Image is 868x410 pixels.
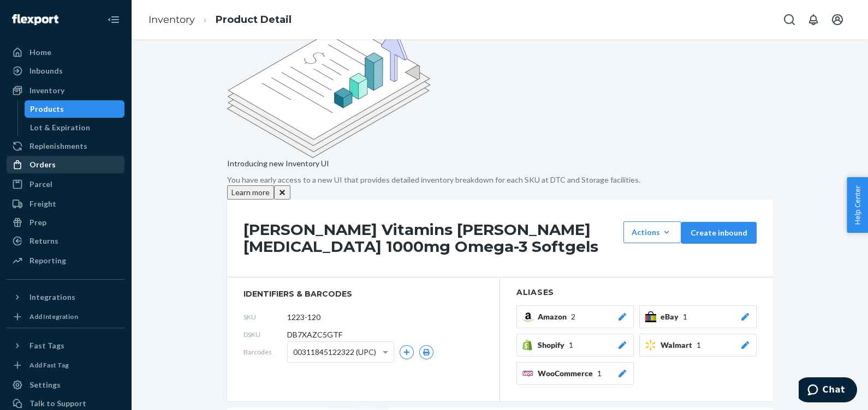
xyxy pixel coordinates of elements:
[661,311,683,322] span: eBay
[29,217,46,228] div: Prep
[516,362,634,385] button: WooCommerce1
[29,379,61,390] div: Settings
[227,185,274,200] button: Learn more
[516,334,634,357] button: Shopify1
[243,347,287,357] span: Barcodes
[7,137,124,155] a: Replenishments
[29,398,86,409] div: Talk to Support
[683,311,687,322] span: 1
[7,376,124,394] a: Settings
[29,198,56,209] div: Freight
[227,158,772,169] p: Introducing new Inventory UI
[681,222,757,244] button: Create inbound
[571,311,575,322] span: 2
[29,360,69,370] div: Add Fast Tag
[29,141,87,152] div: Replenishments
[7,44,124,61] a: Home
[7,310,124,323] a: Add Integration
[243,221,618,255] h1: [PERSON_NAME] Vitamins [PERSON_NAME] [MEDICAL_DATA] 1000mg Omega-3 Softgels
[29,312,78,321] div: Add Integration
[29,47,51,58] div: Home
[7,176,124,193] a: Parcel
[538,340,569,351] span: Shopify
[30,104,64,114] div: Products
[29,236,58,246] div: Returns
[639,305,757,328] button: eBay1
[7,156,124,173] a: Orders
[778,9,800,31] button: Open Search Box
[30,122,90,133] div: Lot & Expiration
[7,62,124,80] a: Inbounds
[7,82,124,99] a: Inventory
[25,119,125,136] a: Lot & Expiration
[697,340,701,351] span: 1
[569,340,573,351] span: 1
[29,159,56,170] div: Orders
[12,14,58,25] img: Flexport logo
[148,14,195,26] a: Inventory
[827,9,848,31] button: Open account menu
[274,185,290,200] button: Close
[29,292,75,303] div: Integrations
[29,179,52,190] div: Parcel
[25,100,125,118] a: Products
[103,9,124,31] button: Close Navigation
[7,359,124,372] a: Add Fast Tag
[538,368,597,379] span: WooCommerce
[7,288,124,306] button: Integrations
[7,232,124,250] a: Returns
[216,14,292,26] a: Product Detail
[623,221,681,243] button: Actions
[639,334,757,357] button: Walmart1
[597,368,602,379] span: 1
[632,227,673,238] div: Actions
[516,288,757,297] h2: Aliases
[29,85,64,96] div: Inventory
[227,174,772,185] p: You have early access to a new UI that provides detailed inventory breakdown for each SKU at DTC ...
[243,288,483,299] span: identifiers & barcodes
[29,255,66,266] div: Reporting
[516,305,634,328] button: Amazon2
[7,337,124,354] button: Fast Tags
[661,340,697,351] span: Walmart
[847,177,868,233] button: Help Center
[293,343,376,361] span: 00311845122322 (UPC)
[140,4,300,36] ol: breadcrumbs
[29,65,63,76] div: Inbounds
[7,195,124,213] a: Freight
[227,23,430,158] img: new-reports-banner-icon.82668bd98b6a51aee86340f2a7b77ae3.png
[287,329,342,340] span: DB7XAZC5GTF
[538,311,571,322] span: Amazon
[29,340,64,351] div: Fast Tags
[799,377,857,405] iframe: Opens a widget where you can chat to one of our agents
[7,214,124,231] a: Prep
[7,252,124,269] a: Reporting
[243,330,287,339] span: DSKU
[243,312,287,322] span: SKU
[802,9,824,31] button: Open notifications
